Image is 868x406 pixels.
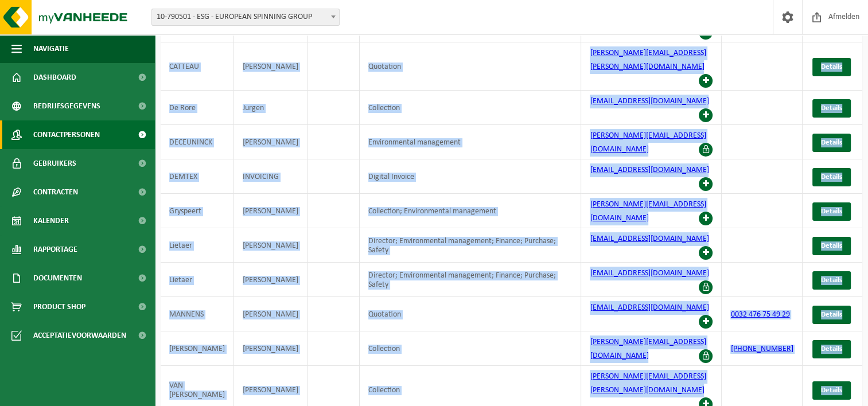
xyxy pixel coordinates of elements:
[161,159,234,194] td: DEMTEX
[234,91,308,125] td: Jurgen
[234,194,308,228] td: [PERSON_NAME]
[590,49,706,71] a: [PERSON_NAME][EMAIL_ADDRESS][PERSON_NAME][DOMAIN_NAME]
[33,34,69,63] span: Navigatie
[730,345,793,353] a: [PHONE_NUMBER]
[360,263,581,297] td: Director; Environmental management; Finance; Purchase; Safety
[360,194,581,228] td: Collection; Environmental management
[812,340,851,358] a: Details
[812,306,851,324] a: Details
[234,159,308,194] td: INVOICING
[161,42,234,91] td: CATTEAU
[812,99,851,118] a: Details
[33,63,76,92] span: Dashboard
[234,297,308,331] td: [PERSON_NAME]
[33,292,85,321] span: Product Shop
[161,297,234,331] td: MANNENS
[161,331,234,366] td: [PERSON_NAME]
[360,159,581,194] td: Digital Invoice
[590,303,709,312] a: [EMAIL_ADDRESS][DOMAIN_NAME]
[821,311,842,318] span: Details
[33,264,82,292] span: Documenten
[730,310,789,319] a: 0032 476 75 49 29
[590,166,709,174] a: [EMAIL_ADDRESS][DOMAIN_NAME]
[161,228,234,263] td: Lietaer
[590,131,706,154] a: [PERSON_NAME][EMAIL_ADDRESS][DOMAIN_NAME]
[33,149,76,178] span: Gebruikers
[590,372,706,395] a: [PERSON_NAME][EMAIL_ADDRESS][PERSON_NAME][DOMAIN_NAME]
[812,381,851,400] a: Details
[821,63,842,71] span: Details
[234,125,308,159] td: [PERSON_NAME]
[161,125,234,159] td: DECEUNINCK
[821,104,842,112] span: Details
[360,228,581,263] td: Director; Environmental management; Finance; Purchase; Safety
[821,242,842,249] span: Details
[33,321,126,350] span: Acceptatievoorwaarden
[234,228,308,263] td: [PERSON_NAME]
[821,387,842,394] span: Details
[821,345,842,353] span: Details
[812,134,851,152] a: Details
[161,194,234,228] td: Gryspeert
[812,202,851,221] a: Details
[590,200,706,222] a: [PERSON_NAME][EMAIL_ADDRESS][DOMAIN_NAME]
[812,271,851,290] a: Details
[821,276,842,284] span: Details
[812,168,851,186] a: Details
[234,42,308,91] td: [PERSON_NAME]
[33,92,100,120] span: Bedrijfsgegevens
[821,208,842,215] span: Details
[360,297,581,331] td: Quotation
[360,91,581,125] td: Collection
[590,97,709,106] a: [EMAIL_ADDRESS][DOMAIN_NAME]
[812,237,851,255] a: Details
[33,235,77,264] span: Rapportage
[812,58,851,76] a: Details
[590,235,709,243] a: [EMAIL_ADDRESS][DOMAIN_NAME]
[33,206,69,235] span: Kalender
[590,269,709,278] a: [EMAIL_ADDRESS][DOMAIN_NAME]
[234,331,308,366] td: [PERSON_NAME]
[360,331,581,366] td: Collection
[33,120,100,149] span: Contactpersonen
[151,9,340,26] span: 10-790501 - ESG - EUROPEAN SPINNING GROUP
[360,125,581,159] td: Environmental management
[33,178,78,206] span: Contracten
[821,139,842,146] span: Details
[234,263,308,297] td: [PERSON_NAME]
[152,9,339,25] span: 10-790501 - ESG - EUROPEAN SPINNING GROUP
[161,263,234,297] td: Lietaer
[360,42,581,91] td: Quotation
[590,338,706,360] a: [PERSON_NAME][EMAIL_ADDRESS][DOMAIN_NAME]
[821,173,842,181] span: Details
[161,91,234,125] td: De Rore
